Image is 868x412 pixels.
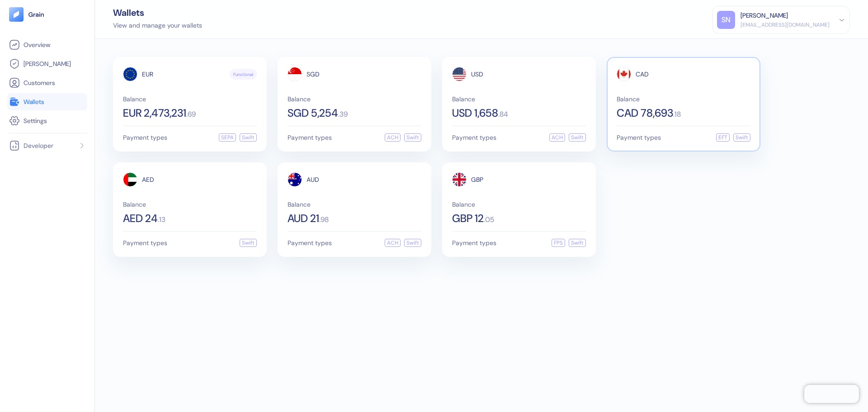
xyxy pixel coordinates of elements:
[617,96,750,102] span: Balance
[113,21,202,30] div: View and manage your wallets
[142,71,153,77] span: EUR
[288,108,338,118] span: SGD 5,254
[113,8,202,17] div: Wallets
[452,201,586,208] span: Balance
[404,239,421,247] div: Swift
[288,134,332,141] span: Payment types
[617,108,673,118] span: CAD 78,693
[186,111,196,118] span: . 69
[219,133,236,142] div: SEPA
[288,201,421,208] span: Balance
[24,78,55,87] span: Customers
[9,39,85,50] a: Overview
[569,133,586,142] div: Swift
[123,134,167,141] span: Payment types
[804,385,859,403] iframe: Chatra live chat
[484,216,494,223] span: . 05
[123,213,158,224] span: AED 24
[9,58,85,69] a: [PERSON_NAME]
[24,97,44,106] span: Wallets
[307,176,319,183] span: AUD
[9,115,85,126] a: Settings
[452,134,496,141] span: Payment types
[24,59,71,68] span: [PERSON_NAME]
[233,71,253,78] span: Functional
[452,213,484,224] span: GBP 12
[549,133,565,142] div: ACH
[288,240,332,246] span: Payment types
[158,216,165,223] span: . 13
[240,133,257,142] div: Swift
[24,141,53,150] span: Developer
[617,134,661,141] span: Payment types
[717,11,735,29] div: SN
[733,133,750,142] div: Swift
[569,239,586,247] div: Swift
[741,11,788,20] div: [PERSON_NAME]
[9,96,85,107] a: Wallets
[307,71,320,77] span: SGD
[24,40,50,49] span: Overview
[471,71,483,77] span: USD
[452,96,586,102] span: Balance
[385,133,401,142] div: ACH
[9,7,24,22] img: logo-tablet-V2.svg
[319,216,329,223] span: . 98
[452,108,498,118] span: USD 1,658
[385,239,401,247] div: ACH
[452,240,496,246] span: Payment types
[338,111,348,118] span: . 39
[28,11,45,18] img: logo
[716,133,730,142] div: EFT
[498,111,508,118] span: . 84
[673,111,681,118] span: . 18
[123,240,167,246] span: Payment types
[741,21,830,29] div: [EMAIL_ADDRESS][DOMAIN_NAME]
[404,133,421,142] div: Swift
[552,239,565,247] div: FPS
[24,116,47,125] span: Settings
[142,176,154,183] span: AED
[240,239,257,247] div: Swift
[471,176,483,183] span: GBP
[636,71,649,77] span: CAD
[123,96,257,102] span: Balance
[288,213,319,224] span: AUD 21
[9,77,85,88] a: Customers
[123,108,186,118] span: EUR 2,473,231
[123,201,257,208] span: Balance
[288,96,421,102] span: Balance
